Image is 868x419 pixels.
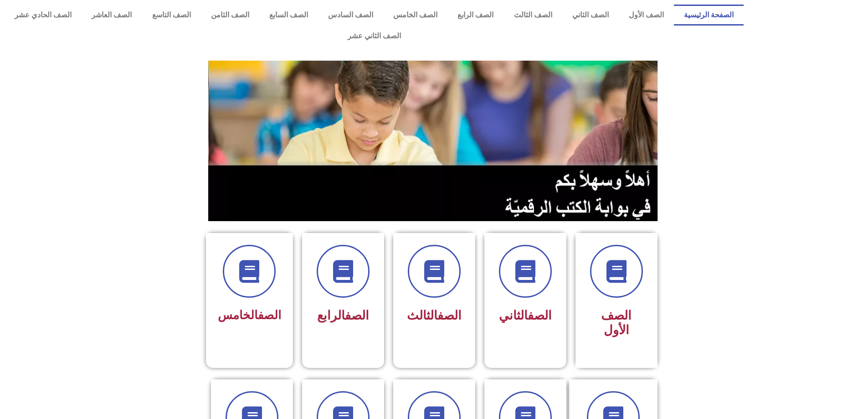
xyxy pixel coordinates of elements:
a: الصف الثامن [201,5,259,26]
a: الصف [528,308,552,323]
span: الرابع [317,308,369,323]
a: الصف الأول [619,5,674,26]
a: الصف الثاني [562,5,619,26]
span: الثاني [499,308,552,323]
a: الصف العاشر [82,5,142,26]
a: الصف الثاني عشر [5,26,744,47]
span: الثالث [407,308,462,323]
a: الصف السادس [318,5,383,26]
a: الصفحة الرئيسية [674,5,744,26]
a: الصف [345,308,369,323]
a: الصف الحادي عشر [5,5,82,26]
a: الصف الثالث [503,5,562,26]
span: الصف الأول [601,308,632,337]
a: الصف السابع [259,5,318,26]
a: الصف التاسع [142,5,200,26]
a: الصف الخامس [383,5,447,26]
a: الصف الرابع [447,5,503,26]
span: الخامس [218,308,281,322]
a: الصف [437,308,462,323]
a: الصف [258,308,281,322]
